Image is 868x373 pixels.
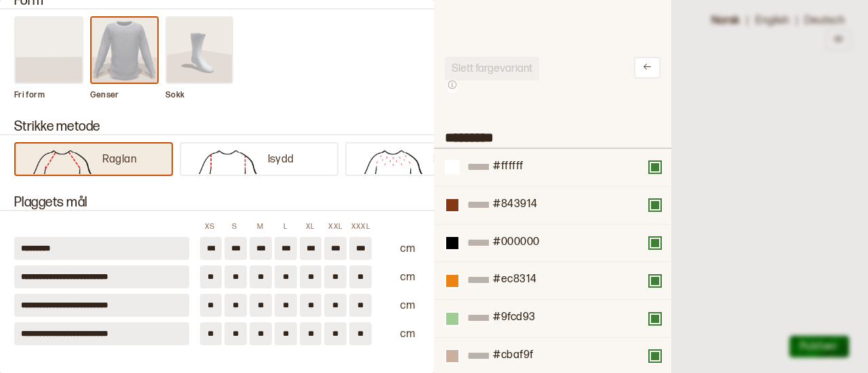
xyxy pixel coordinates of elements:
[268,153,294,167] p: Isydd
[90,90,159,101] p: Genser
[197,222,222,232] p: XS
[165,90,233,101] p: Sokk
[433,153,487,167] p: Rundfelling
[273,222,297,232] p: L
[167,18,232,83] img: form
[188,147,268,174] img: knit_method
[491,160,524,175] div: #ffffff
[491,311,536,326] div: #9fcd93
[92,18,158,83] img: form
[491,236,540,251] div: #000000
[16,18,82,83] img: form
[348,222,372,232] p: XXXL
[491,349,534,364] div: #cbaf9f
[434,225,671,263] div: #000000
[445,57,539,81] button: Slett fargevariant
[434,300,671,338] div: #9fcd93
[222,222,247,232] p: S
[248,222,272,232] p: M
[14,90,83,101] p: Fri form
[298,222,322,232] p: XL
[491,198,538,213] div: #843914
[180,142,338,176] button: Isydd
[353,147,433,174] img: knit_method
[323,222,347,232] p: XXL
[434,262,671,300] div: #ec8314
[14,142,173,176] button: Raglan
[22,147,102,174] img: knit_method
[434,187,671,225] div: #843914
[102,153,137,167] p: Raglan
[491,273,537,288] div: #ec8314
[434,149,671,187] div: #ffffff
[345,142,504,176] button: Rundfelling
